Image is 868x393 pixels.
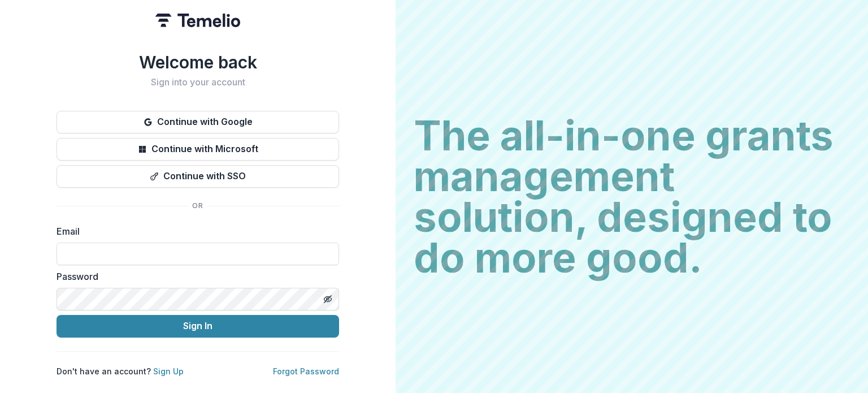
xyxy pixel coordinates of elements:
[57,77,339,88] h2: Sign into your account
[57,165,339,188] button: Continue with SSO
[57,52,339,72] h1: Welcome back
[319,290,337,308] button: Toggle password visibility
[57,365,184,377] p: Don't have an account?
[57,138,339,161] button: Continue with Microsoft
[153,366,184,376] a: Sign Up
[57,111,339,133] button: Continue with Google
[273,366,339,376] a: Forgot Password
[57,270,332,283] label: Password
[57,224,332,238] label: Email
[155,14,240,27] img: Temelio
[57,315,339,338] button: Sign In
